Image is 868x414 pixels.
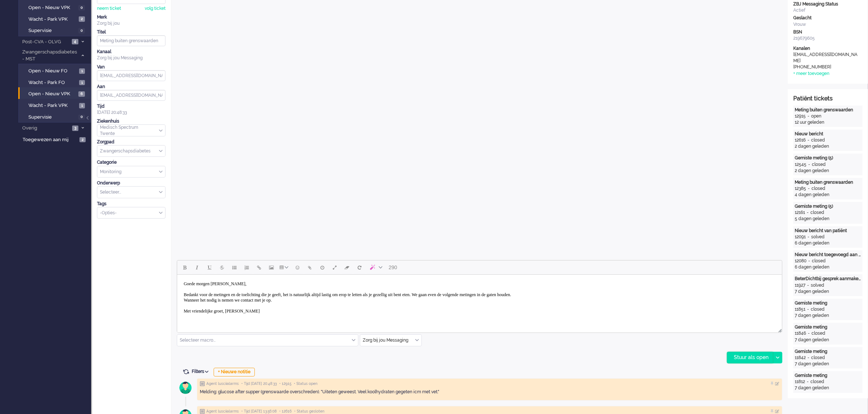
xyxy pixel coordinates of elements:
div: - [806,186,811,192]
span: Toegewezen aan mij [23,136,77,143]
div: [EMAIL_ADDRESS][DOMAIN_NAME] [793,52,859,64]
span: Zwangerschapsdiabetes - MST [21,49,78,62]
div: Select Tags [97,207,166,219]
div: Onderwerp [97,180,166,186]
div: neem ticket [97,5,121,12]
div: solved [811,234,825,240]
div: Gemiste meting [795,324,861,330]
img: ic_note_grey.svg [200,381,205,386]
div: Gemiste meting (5) [795,203,861,210]
div: 12161 [795,210,805,216]
a: Toegewezen aan mij 2 [21,135,91,143]
div: Gemiste meting [795,349,861,355]
div: - [806,330,811,337]
div: Stuur als open [727,352,773,363]
div: 6 dagen geleden [795,240,861,246]
a: Wacht - Park VPK 2 [21,15,90,23]
a: Wacht - Park VPK 1 [21,101,90,109]
div: 2 dagen geleden [795,168,861,174]
div: - [805,210,810,216]
div: - [806,162,812,168]
div: Meting buiten grenswaarden [795,107,861,113]
div: Nieuw bericht van patiënt [795,228,861,234]
div: closed [811,186,825,192]
span: Overig [21,125,70,132]
div: [DATE] 20:48:33 [97,103,166,116]
span: 0 [78,115,85,120]
div: closed [811,330,825,337]
div: - [806,234,811,240]
button: Strikethrough [216,261,228,274]
button: Underline [203,261,216,274]
button: Italic [191,261,203,274]
span: Wacht - Park VPK [28,102,77,109]
div: closed [812,162,826,168]
div: 12616 [795,137,806,143]
div: Melding: glucose after supper (grenswaarde overschreden). "Uiteten geweest. Veel koolhydraten geg... [200,389,779,395]
div: Titel [97,29,166,35]
div: Vrouw [793,21,863,28]
div: [PHONE_NUMBER] [793,64,859,70]
a: Open - Nieuw VPK 6 [21,89,90,97]
div: - [806,137,811,143]
div: Gemiste meting [795,300,861,306]
span: • Status gesloten [294,409,324,414]
div: Kanalen [793,45,863,52]
div: Gemiste meting [795,373,861,379]
span: Open - Nieuw VPK [28,91,77,97]
span: 290 [389,264,397,270]
div: 12545 [795,162,806,168]
div: Zorgpad [97,139,166,145]
a: Open - Nieuw FO 1 [21,67,90,75]
a: Supervisie 0 [21,113,90,121]
div: 6 dagen geleden [795,264,861,270]
div: 4 dagen geleden [795,192,861,198]
span: Supervisie [28,114,77,121]
a: Open - Nieuw VPK 0 [21,3,90,11]
div: Zorg bij jou Messaging [97,55,166,61]
div: 11851 [795,306,805,313]
div: closed [811,355,825,361]
div: Geslacht [793,15,863,21]
div: Tijd [97,103,166,110]
div: closed [812,258,826,264]
span: • Status open [294,381,318,386]
img: avatar [176,379,195,397]
div: 12091 [795,234,806,240]
div: Ziekenhuis [97,118,166,124]
span: Wacht - Park FO [28,79,77,86]
div: 12080 [795,258,806,264]
div: 11846 [795,330,806,337]
span: Agent lusciialarms [206,381,239,386]
div: + meer toevoegen [793,71,829,77]
div: closed [810,210,824,216]
span: Open - Nieuw VPK [28,4,77,11]
img: ic_note_grey.svg [200,409,205,414]
button: Delay message [316,261,328,274]
span: Agent lusciialarms [206,409,239,414]
span: 0 [78,5,85,11]
div: Actief [793,7,863,13]
span: Post-CVA - OLVG [21,39,70,45]
div: 12915 [795,113,806,119]
div: Nieuw bericht toegevoegd aan gesprek [795,252,861,258]
span: • Tijd [DATE] 13:56:08 [241,409,277,414]
span: Filters [192,369,211,374]
div: Aan [97,84,166,90]
span: 1 [79,68,85,74]
div: closed [811,137,825,143]
a: Wacht - Park FO 1 [21,78,90,86]
div: Categorie [97,159,166,166]
div: 7 dagen geleden [795,337,861,343]
div: - [806,355,811,361]
span: 2 [79,137,86,143]
button: Bold [179,261,191,274]
span: • Tijd [DATE] 20:48:33 [241,381,277,386]
div: BeterDichtbij gesprek aanmaken mislukt. [795,276,861,282]
span: • 12616 [279,409,292,414]
a: Supervisie 0 [21,26,90,34]
div: 12 uur geleden [795,119,861,126]
button: Clear formatting [341,261,353,274]
div: ZBJ Messaging Status [793,1,863,7]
